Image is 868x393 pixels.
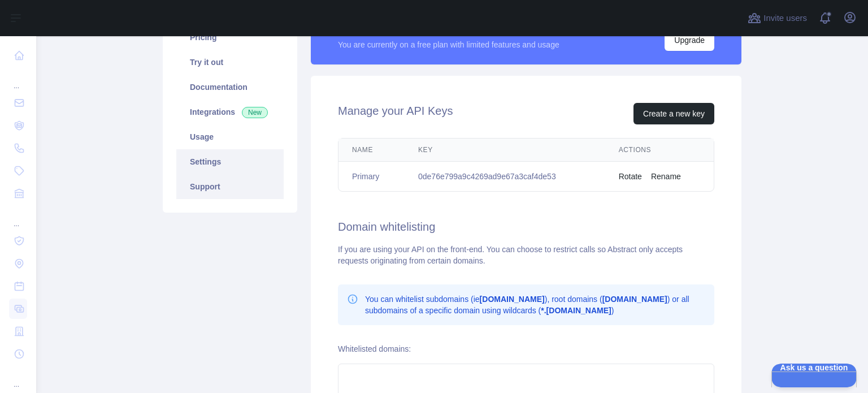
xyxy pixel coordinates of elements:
[745,9,809,27] button: Invite users
[9,366,27,389] div: ...
[338,244,714,266] div: If you are using your API on the front-end. You can choose to restrict calls so Abstract only acc...
[771,364,857,387] iframe: Help Scout Beacon - Open
[665,29,714,51] button: Upgrade
[541,306,611,315] b: *.[DOMAIN_NAME]
[176,25,284,50] a: Pricing
[633,103,714,124] button: Create a new key
[9,68,27,90] div: ...
[338,219,714,235] h2: Domain whitelisting
[338,39,559,50] div: You are currently on a free plan with limited features and usage
[338,344,411,353] label: Whitelisted domains:
[338,103,453,124] h2: Manage your API Keys
[176,174,284,199] a: Support
[176,50,284,75] a: Try it out
[176,124,284,149] a: Usage
[176,100,284,124] a: Integrations New
[480,295,545,304] b: [DOMAIN_NAME]
[9,206,27,228] div: ...
[176,75,284,100] a: Documentation
[176,149,284,174] a: Settings
[405,139,605,162] th: Key
[365,293,705,316] p: You can whitelist subdomains (ie ), root domains ( ) or all subdomains of a specific domain using...
[619,171,642,182] button: Rotate
[602,295,667,304] b: [DOMAIN_NAME]
[338,139,405,162] th: Name
[338,162,405,192] td: Primary
[605,139,714,162] th: Actions
[651,171,681,182] button: Rename
[763,12,807,25] span: Invite users
[242,107,268,118] span: New
[405,162,605,192] td: 0de76e799a9c4269ad9e67a3caf4de53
